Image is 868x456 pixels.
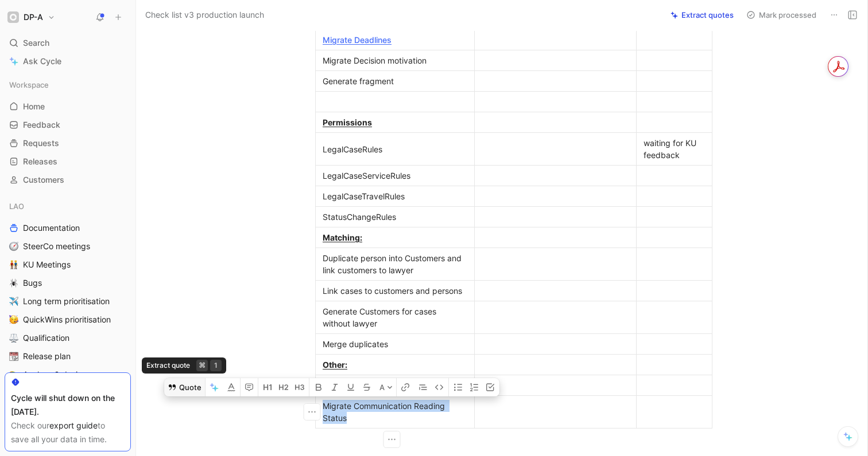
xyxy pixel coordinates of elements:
[9,79,49,91] span: Workspace
[323,211,467,223] div: StatusChangeRules
[23,314,111,325] span: QuickWins prioritisation
[323,338,467,350] div: Merge duplicates
[5,219,131,237] a: Documentation
[9,278,18,288] img: 🕷️
[5,135,131,152] a: Requests
[5,238,131,255] a: 🧭SteerCo meetings
[5,171,131,188] a: Customers
[23,332,69,344] span: Qualification
[5,256,131,273] a: 👬KU Meetings
[7,313,21,327] button: 🥳
[323,75,467,87] div: Generate fragment
[5,9,58,25] button: DP-ADP-A
[23,351,71,362] span: Release plan
[7,239,21,253] button: 🧭
[5,348,131,365] a: 📆Release plan
[323,117,372,127] u: Permissions
[23,369,87,380] span: Analyse & design
[11,419,125,446] div: Check our to save all your data in time.
[9,315,18,324] img: 🥳
[9,260,18,269] img: 👬
[5,293,131,310] a: ✈️Long term prioritisation
[323,252,467,276] div: Duplicate person into Customers and link customers to lawyer
[323,285,467,297] div: Link cases to customers and persons
[11,391,125,419] div: Cycle will shut down on the [DATE].
[23,296,110,307] span: Long term prioritisation
[323,360,347,369] u: Other:
[5,311,131,328] a: 🥳QuickWins prioritisation
[164,378,205,396] button: Quote
[376,378,396,396] button: A
[9,370,18,379] img: 🎨
[23,259,71,270] span: KU Meetings
[665,7,739,23] button: Extract quotes
[23,174,64,186] span: Customers
[323,400,467,424] div: Migrate Communication Reading Status
[5,274,131,292] a: 🕷️Bugs
[24,12,43,22] h1: DP-A
[323,233,362,242] u: Matching:
[23,54,61,68] span: Ask Cycle
[7,294,21,308] button: ✈️
[323,305,467,329] div: Generate Customers for cases without lawyer
[23,156,57,167] span: Releases
[323,170,467,182] div: LegalCaseServiceRules
[323,35,392,45] a: Migrate Deadlines
[7,11,19,23] img: DP-A
[5,198,131,215] div: LAO
[5,98,131,115] a: Home
[323,190,467,202] div: LegalCaseTravelRules
[5,34,131,52] div: Search
[23,36,49,50] span: Search
[741,7,821,23] button: Mark processed
[5,329,131,347] a: ⚖️Qualification
[5,76,131,93] div: Workspace
[7,349,21,363] button: 📆
[5,198,131,383] div: LAODocumentation🧭SteerCo meetings👬KU Meetings🕷️Bugs✈️Long term prioritisation🥳QuickWins prioritis...
[7,368,21,382] button: 🎨
[23,277,42,289] span: Bugs
[23,222,80,234] span: Documentation
[145,8,264,22] span: Check list v3 production launch
[9,333,18,343] img: ⚖️
[49,420,98,430] a: export guide
[7,276,21,290] button: 🕷️
[5,116,131,133] a: Feedback
[644,137,705,161] div: waiting for KU feedback
[23,137,59,149] span: Requests
[7,331,21,345] button: ⚖️
[5,153,131,170] a: Releases
[323,143,467,155] div: LegalCaseRules
[9,201,24,212] span: LAO
[9,297,18,306] img: ✈️
[23,119,60,131] span: Feedback
[7,258,21,272] button: 👬
[23,241,90,252] span: SteerCo meetings
[323,54,467,66] div: Migrate Decision motivation
[9,242,18,251] img: 🧭
[9,352,18,361] img: 📆
[5,53,131,70] a: Ask Cycle
[5,366,131,383] a: 🎨Analyse & design
[23,101,45,112] span: Home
